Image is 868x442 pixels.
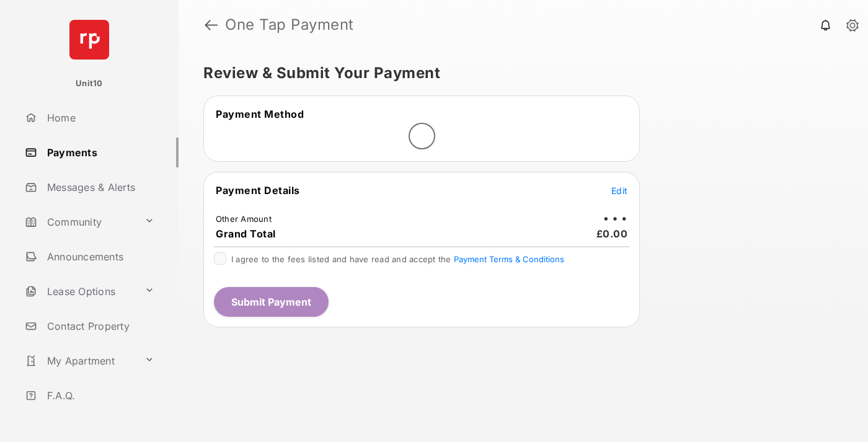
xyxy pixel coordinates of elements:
[215,213,272,224] td: Other Amount
[231,254,564,264] span: I agree to the fees listed and have read and accept the
[596,228,628,240] span: £0.00
[225,17,354,32] strong: One Tap Payment
[20,346,139,376] a: My Apartment
[20,103,179,133] a: Home
[216,108,304,120] span: Payment Method
[214,287,329,317] button: Submit Payment
[203,66,833,81] h5: Review & Submit Your Payment
[20,242,179,272] a: Announcements
[611,184,627,197] button: Edit
[20,138,179,167] a: Payments
[216,184,300,197] span: Payment Details
[20,381,179,410] a: F.A.Q.
[454,254,564,264] button: I agree to the fees listed and have read and accept the
[20,276,139,306] a: Lease Options
[20,207,139,237] a: Community
[20,311,179,341] a: Contact Property
[69,20,109,60] img: svg+xml;base64,PHN2ZyB4bWxucz0iaHR0cDovL3d3dy53My5vcmcvMjAwMC9zdmciIHdpZHRoPSI2NCIgaGVpZ2h0PSI2NC...
[216,228,276,240] span: Grand Total
[76,77,103,90] p: Unit10
[20,172,179,202] a: Messages & Alerts
[611,185,627,196] span: Edit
